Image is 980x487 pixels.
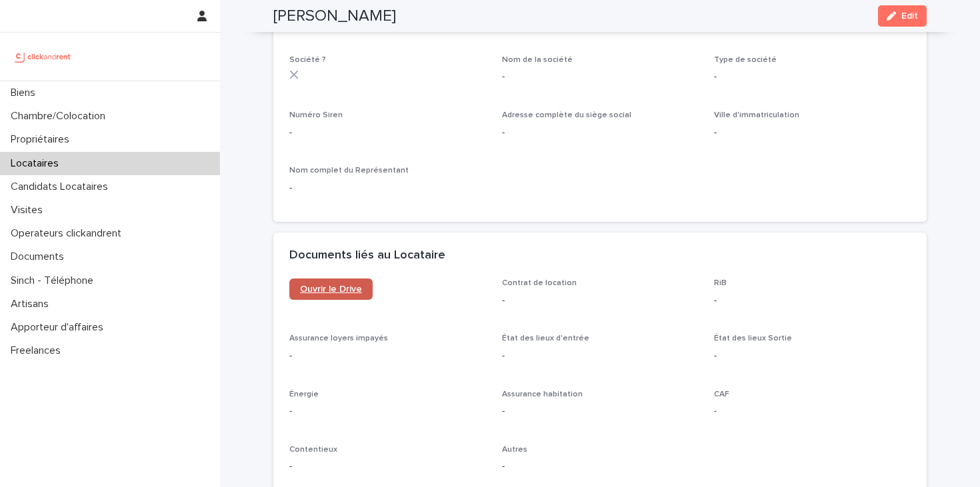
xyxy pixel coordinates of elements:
p: - [502,404,699,418]
p: - [289,349,486,363]
span: Autres [502,446,527,454]
button: Edit [878,5,927,27]
span: CAF [714,390,729,398]
p: - [289,404,486,418]
span: Adresse complète du siège social [502,111,631,119]
p: - [289,181,486,195]
span: Numéro Siren [289,111,343,119]
span: Ville d'immatriculation [714,111,799,119]
p: Documents [5,250,75,263]
h2: Documents liés au Locataire [289,248,445,263]
span: Contrat de location [502,279,577,287]
p: Apporteur d'affaires [5,321,114,334]
p: Biens [5,87,46,99]
span: RiB [714,279,727,287]
span: État des lieux Sortie [714,334,792,342]
span: Type de société [714,56,777,64]
span: Assurance habitation [502,390,583,398]
p: - [714,294,911,308]
p: - [502,126,699,140]
p: - [714,126,911,140]
span: Contentieux [289,446,337,454]
p: Chambre/Colocation [5,110,116,123]
p: - [714,404,911,418]
p: - [289,126,486,140]
p: Locataires [5,157,69,170]
a: Ouvrir le Drive [289,278,373,300]
span: Edit [901,11,918,21]
span: Nom complet du Représentant [289,167,409,175]
p: Propriétaires [5,133,80,146]
span: Société ? [289,56,326,64]
span: Assurance loyers impayés [289,334,388,342]
p: - [289,460,486,474]
img: UCB0brd3T0yccxBKYDjQ [11,43,75,70]
p: Freelances [5,344,71,357]
p: - [502,460,699,474]
span: Ouvrir le Drive [300,284,362,294]
span: État des lieux d'entrée [502,334,589,342]
p: Sinch - Téléphone [5,274,104,287]
p: - [502,349,699,363]
p: Artisans [5,298,59,310]
p: - [714,349,911,363]
h2: [PERSON_NAME] [273,7,396,26]
p: Operateurs clickandrent [5,227,132,240]
p: - [502,294,699,308]
span: Énergie [289,390,319,398]
p: - [714,70,911,84]
p: Candidats Locataires [5,181,119,193]
p: Visites [5,204,53,217]
span: Nom de la société [502,56,573,64]
p: - [502,70,699,84]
